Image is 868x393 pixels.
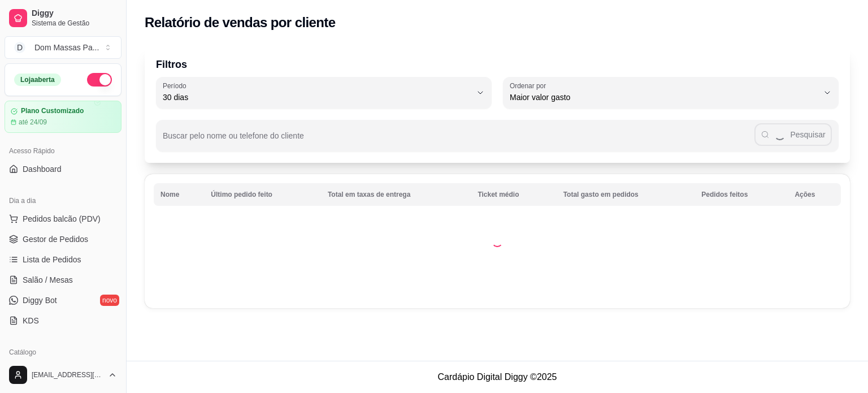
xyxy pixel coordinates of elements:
[5,160,121,178] a: Dashboard
[14,74,61,86] div: Loja aberta
[510,92,818,103] span: Maior valor gasto
[21,107,84,115] article: Plano Customizado
[156,77,492,109] button: Período30 dias
[163,92,471,103] span: 30 dias
[5,361,121,388] button: [EMAIL_ADDRESS][DOMAIN_NAME]
[23,254,81,265] span: Lista de Pedidos
[163,81,190,90] label: Período
[510,81,550,90] label: Ordenar por
[163,135,754,146] input: Buscar pelo nome ou telefone do cliente
[145,14,336,32] h2: Relatório de vendas por cliente
[5,343,121,361] div: Catálogo
[5,192,121,210] div: Dia a dia
[19,118,47,127] article: até 24/09
[127,361,868,393] footer: Cardápio Digital Diggy © 2025
[87,73,112,87] button: Alterar Status
[23,213,101,224] span: Pedidos balcão (PDV)
[32,370,103,379] span: [EMAIL_ADDRESS][DOMAIN_NAME]
[5,210,121,228] button: Pedidos balcão (PDV)
[23,295,57,306] span: Diggy Bot
[5,5,121,32] a: DiggySistema de Gestão
[14,42,25,53] span: D
[5,101,121,133] a: Plano Customizadoaté 24/09
[5,312,121,330] a: KDS
[5,142,121,160] div: Acesso Rápido
[5,230,121,248] a: Gestor de Pedidos
[34,42,99,53] div: Dom Massas Pa ...
[5,271,121,289] a: Salão / Mesas
[156,57,839,72] p: Filtros
[23,234,88,245] span: Gestor de Pedidos
[503,77,839,109] button: Ordenar porMaior valor gasto
[5,291,121,309] a: Diggy Botnovo
[5,36,121,59] button: Select a team
[32,8,117,19] span: Diggy
[32,19,117,28] span: Sistema de Gestão
[23,274,73,286] span: Salão / Mesas
[5,251,121,269] a: Lista de Pedidos
[23,163,62,175] span: Dashboard
[492,236,503,247] div: Loading
[23,315,39,326] span: KDS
